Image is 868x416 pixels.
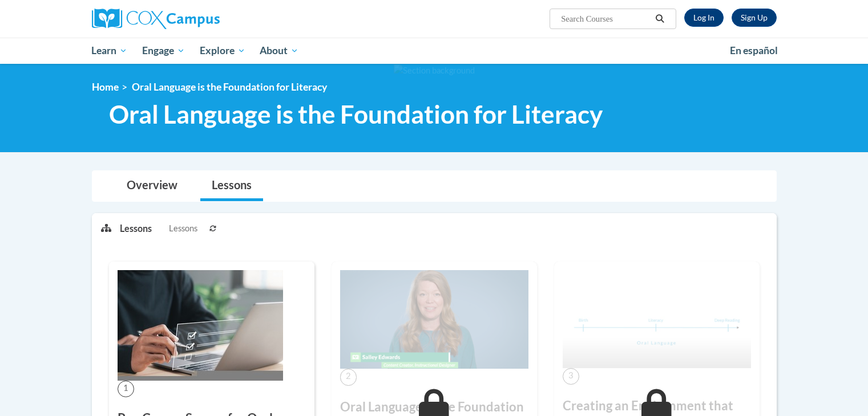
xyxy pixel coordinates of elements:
[651,12,668,26] button: Search
[260,44,298,58] span: About
[135,38,192,64] a: Engage
[84,38,135,64] a: Learn
[132,81,327,93] span: Oral Language is the Foundation for Literacy
[394,64,475,77] img: Section background
[730,44,778,56] span: En español
[118,270,283,381] img: Course Image
[655,15,665,23] i: 
[340,369,357,385] span: 2
[563,368,579,385] span: 3
[92,81,119,93] a: Home
[563,270,751,368] img: Course Image
[252,38,306,64] a: About
[560,12,651,26] input: Search Courses
[118,381,134,397] span: 1
[340,270,528,369] img: Course Image
[91,44,127,58] span: Learn
[169,222,197,235] span: Lessons
[120,222,152,235] p: Lessons
[109,99,603,129] span: Oral Language is the Foundation for Literacy
[200,171,263,201] a: Lessons
[732,9,777,27] a: Register
[115,171,189,201] a: Overview
[722,39,785,63] a: En español
[142,44,185,58] span: Engage
[75,38,794,64] div: Main menu
[92,9,309,29] a: Cox Campus
[92,9,220,29] img: Cox Campus
[200,44,245,58] span: Explore
[684,9,724,27] a: Log In
[192,38,253,64] a: Explore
